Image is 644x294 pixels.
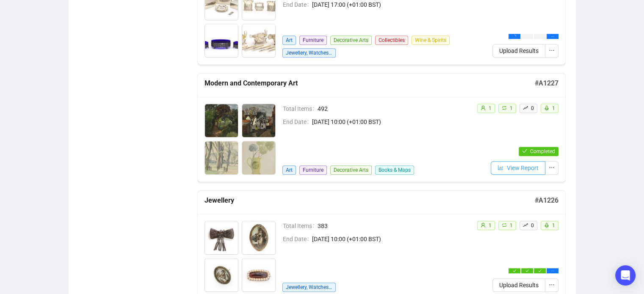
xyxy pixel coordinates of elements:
[312,117,470,126] span: [DATE] 10:00 (+01:00 BST)
[330,165,372,175] span: Decorative Arts
[299,165,327,175] span: Furniture
[499,46,539,55] span: Upload Results
[499,280,539,290] span: Upload Results
[552,223,555,228] span: 1
[312,234,470,244] span: [DATE] 10:00 (+01:00 BST)
[538,269,542,272] span: check
[492,278,545,292] button: Upload Results
[375,165,414,175] span: Books & Maps
[375,36,408,45] span: Collectibles
[549,47,555,53] span: ellipsis
[502,223,507,228] span: retweet
[531,105,534,111] span: 0
[242,141,275,174] img: 4_1.jpg
[551,269,554,272] span: ellipsis
[549,165,555,170] span: ellipsis
[481,223,486,228] span: user
[510,223,513,228] span: 1
[318,221,470,231] span: 383
[283,104,318,113] span: Total Items
[283,234,312,244] span: End Date
[282,283,336,292] span: Jewellery, Watches & Designer
[205,258,238,291] img: 3_1.jpg
[510,105,513,111] span: 1
[283,117,312,126] span: End Date
[492,44,545,58] button: Upload Results
[513,269,516,272] span: check
[615,265,636,286] div: Open Intercom Messenger
[282,48,336,58] span: Jewellery, Watches & Designer
[523,223,528,228] span: rise
[242,258,275,291] img: 4_1.jpg
[242,24,275,57] img: 4_1.jpg
[502,105,507,110] span: retweet
[513,35,516,38] span: loading
[552,105,555,111] span: 1
[531,223,534,228] span: 0
[489,105,492,111] span: 1
[522,148,527,154] span: check
[549,282,555,288] span: ellipsis
[535,195,558,206] h5: # A1226
[282,165,296,175] span: Art
[544,223,549,228] span: rocket
[205,195,535,206] h5: Jewellery
[299,36,327,45] span: Furniture
[525,269,529,272] span: check
[530,148,555,154] span: Completed
[481,105,486,110] span: user
[283,221,318,231] span: Total Items
[412,36,450,45] span: Wine & Spirits
[205,141,238,174] img: 3_1.jpg
[205,221,238,254] img: 1_1.jpg
[544,105,549,110] span: rocket
[205,78,535,88] h5: Modern and Contemporary Art
[330,36,372,45] span: Decorative Arts
[507,163,539,173] span: View Report
[491,161,545,175] button: View Report
[551,35,554,38] span: ellipsis
[197,73,566,182] a: Modern and Contemporary Art#A1227Total Items492End Date[DATE] 10:00 (+01:00 BST)ArtFurnitureDecor...
[242,104,275,137] img: 2_1.jpg
[205,24,238,57] img: 3_1.jpg
[498,165,503,170] span: bar-chart
[489,223,492,228] span: 1
[205,104,238,137] img: 1_1.jpg
[535,78,558,88] h5: # A1227
[523,105,528,110] span: rise
[318,104,470,113] span: 492
[282,36,296,45] span: Art
[242,221,275,254] img: 2_1.jpg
